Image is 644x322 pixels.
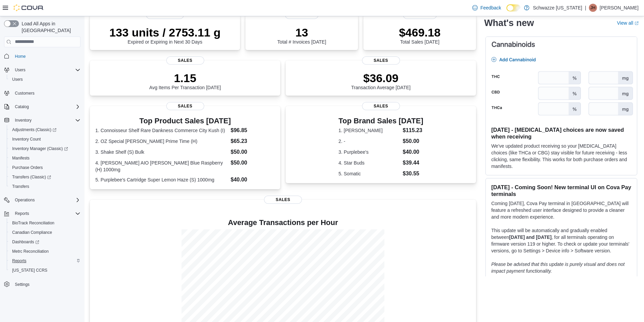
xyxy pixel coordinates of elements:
button: Catalog [1,102,83,112]
dd: $96.85 [231,126,275,134]
button: Reports [7,256,83,266]
dd: $39.44 [403,159,423,167]
dd: $40.00 [231,176,275,184]
span: Reports [9,257,80,265]
dt: 3. Purplebee's [338,149,400,155]
p: Schwazze [US_STATE] [533,4,582,12]
span: BioTrack Reconciliation [12,220,54,226]
dd: $50.00 [231,148,275,156]
span: Manifests [12,155,29,161]
dd: $40.00 [403,148,423,156]
a: Canadian Compliance [9,228,55,237]
a: BioTrack Reconciliation [9,219,57,227]
a: Inventory Manager (Classic) [9,145,71,153]
span: Dashboards [12,239,39,245]
div: Avg Items Per Transaction [DATE] [149,71,221,90]
button: Canadian Compliance [7,228,83,237]
span: Canadian Compliance [12,230,52,235]
button: Reports [1,209,83,218]
a: Metrc Reconciliation [9,247,51,255]
span: Inventory [12,116,80,124]
p: | [585,4,586,12]
p: We've updated product receiving so your [MEDICAL_DATA] choices (like THCa or CBG) stay visible fo... [491,143,631,170]
h2: What's new [484,18,534,28]
span: BioTrack Reconciliation [9,219,80,227]
button: Inventory [1,116,83,125]
span: Users [12,66,80,74]
dt: 5. Purplebee's Cartridge Super Lemon Haze (S) 1000mg [95,176,228,183]
span: Customers [12,89,80,97]
span: Transfers [9,182,80,191]
span: Transfers [12,184,29,189]
button: Users [1,65,83,75]
p: 133 units / 2753.11 g [110,26,221,39]
a: Adjustments (Classic) [9,126,59,134]
span: Reports [12,209,80,218]
a: View allExternal link [617,20,639,26]
a: Inventory Manager (Classic) [7,144,83,153]
button: Inventory [12,116,34,124]
button: Purchase Orders [7,163,83,172]
a: Manifests [9,154,32,162]
span: Settings [12,280,80,288]
p: Coming [DATE], Cova Pay terminal in [GEOGRAPHIC_DATA] will feature a refreshed user interface des... [491,200,631,220]
strong: [DATE] and [DATE] [509,234,551,240]
span: Users [12,77,23,82]
span: Home [12,52,80,60]
p: 13 [277,26,326,39]
span: Washington CCRS [9,266,80,274]
dt: 5. Somatic [338,170,400,177]
a: Transfers [9,182,32,191]
span: Operations [15,197,35,203]
span: Sales [362,56,400,65]
button: [US_STATE] CCRS [7,266,83,275]
span: Customers [15,91,34,96]
span: Inventory Manager (Classic) [12,146,68,151]
a: Inventory Count [9,135,44,143]
div: Transaction Average [DATE] [351,71,411,90]
a: Feedback [470,1,504,15]
h3: [DATE] - [MEDICAL_DATA] choices are now saved when receiving [491,126,631,140]
div: Expired or Expiring in Next 30 Days [110,26,221,45]
p: This update will be automatically and gradually enabled between , for all terminals operating on ... [491,227,631,254]
a: Reports [9,257,29,265]
span: Catalog [15,104,29,109]
span: Dark Mode [506,11,507,12]
span: Load All Apps in [GEOGRAPHIC_DATA] [19,20,80,34]
nav: Complex example [4,49,80,307]
span: Feedback [480,4,501,11]
span: Settings [15,282,29,287]
svg: External link [635,21,639,25]
span: Adjustments (Classic) [12,127,56,132]
span: Catalog [12,103,80,111]
img: Cova [14,4,44,11]
button: Customers [1,88,83,98]
p: $469.18 [399,26,440,39]
div: Total Sales [DATE] [399,26,440,45]
dt: 1. [PERSON_NAME] [338,127,400,134]
dt: 4. [PERSON_NAME] AIO [PERSON_NAME] Blue Raspberry (H) 1000mg [95,159,228,173]
a: Users [9,75,25,83]
span: Sales [362,102,400,110]
button: Reports [12,209,32,218]
dt: 2. - [338,138,400,145]
span: Canadian Compliance [9,228,80,237]
a: [US_STATE] CCRS [9,266,50,274]
span: Metrc Reconciliation [9,247,80,255]
span: Inventory Count [9,135,80,143]
dt: 3. Shake Shelf (S) Bulk [95,149,228,155]
span: Reports [15,211,29,216]
span: Dashboards [9,238,80,246]
span: Users [15,67,25,73]
div: Justin Heistermann [589,4,597,12]
p: $36.09 [351,71,411,85]
dd: $65.23 [231,137,275,145]
dt: 1. Connoisseur Shelf Rare Dankness Commerce City Kush (I) [95,127,228,134]
button: Users [7,75,83,84]
span: Operations [12,196,80,204]
span: Inventory Count [12,137,41,142]
div: Total # Invoices [DATE] [277,26,326,45]
button: Home [1,51,83,61]
a: Dashboards [7,237,83,247]
a: Transfers (Classic) [7,172,83,182]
